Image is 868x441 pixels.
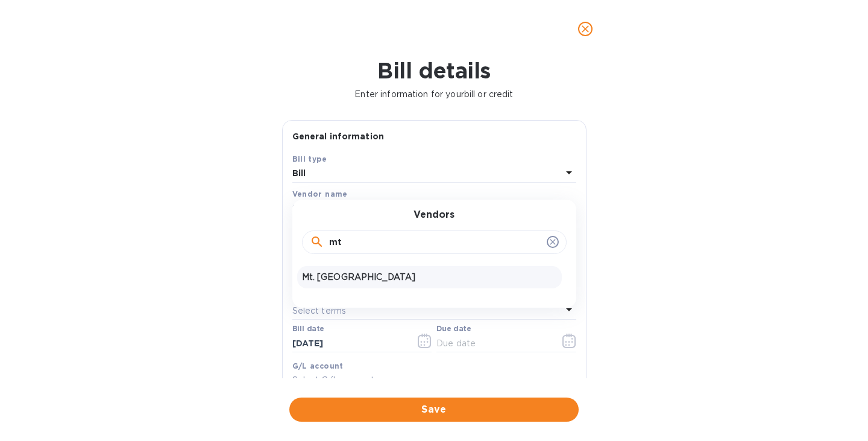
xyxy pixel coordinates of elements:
[302,271,557,284] p: Mt. [GEOGRAPHIC_DATA]
[436,334,550,352] input: Due date
[10,58,858,83] h1: Bill details
[329,233,542,252] input: Search
[299,402,569,417] span: Save
[292,305,347,317] p: Select terms
[292,361,344,370] b: G/L account
[292,154,327,163] b: Bill type
[289,398,579,422] button: Save
[292,374,374,387] p: Select G/L account
[292,202,377,215] p: Select vendor name
[292,334,406,352] input: Select date
[292,189,348,198] b: Vendor name
[571,14,600,43] button: close
[414,209,454,221] h3: Vendors
[292,168,306,178] b: Bill
[10,88,858,101] p: Enter information for your bill or credit
[436,326,471,333] label: Due date
[292,132,385,141] b: General information
[292,326,324,333] label: Bill date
